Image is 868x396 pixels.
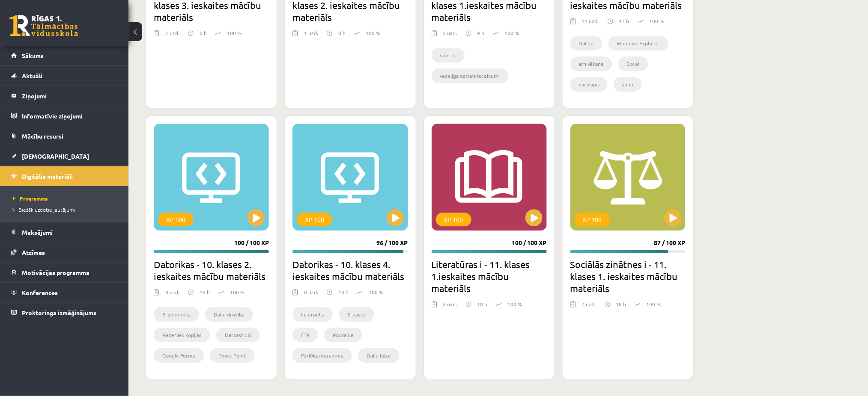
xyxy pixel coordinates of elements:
[432,68,509,83] li: veselīga uztura ieteikumi
[154,348,204,363] li: Google Forms
[230,288,245,296] p: 100 %
[339,307,374,322] li: E-pasts
[432,258,547,294] h2: Literatūras i - 11. klases 1.ieskaites mācību materiāls
[338,288,349,296] p: 18 h
[616,300,626,308] p: 18 h
[570,77,608,92] li: darblapa
[13,195,120,202] a: Programma
[22,152,89,160] span: [DEMOGRAPHIC_DATA]
[11,126,118,146] a: Mācību resursi
[619,17,629,25] p: 17 h
[165,288,179,301] div: 8 uzd.
[338,29,346,37] p: 0 h
[11,283,118,302] a: Konferences
[11,86,118,106] a: Ziņojumi
[227,29,242,37] p: 100 %
[582,300,596,313] div: 7 uzd.
[216,328,260,342] li: Datorvīrusi
[22,289,58,296] span: Konferences
[575,213,610,226] div: XP 100
[570,56,612,71] li: arhivēšana
[200,29,207,37] p: 0 h
[570,36,603,50] li: Datne
[582,17,599,30] div: 11 uzd.
[608,36,668,50] li: Windows Explorer
[508,300,522,308] p: 100 %
[11,222,118,242] a: Maksājumi
[292,348,352,363] li: Pārlūkprogramma
[154,307,199,322] li: Ergonomika
[369,288,383,296] p: 100 %
[22,309,96,316] span: Proktoringa izmēģinājums
[165,29,179,42] div: 7 uzd.
[154,258,269,282] h2: Datorikas - 10. klases 2. ieskaites mācību materiāls
[324,328,362,342] li: Podraide
[22,72,42,80] span: Aktuāli
[650,17,664,25] p: 100 %
[505,29,519,37] p: 100 %
[13,195,48,202] span: Programma
[11,242,118,262] a: Atzīmes
[436,213,471,226] div: XP 100
[210,348,255,363] li: PowerPoint
[477,29,485,37] p: 9 h
[11,106,118,126] a: Informatīvie ziņojumi
[13,206,75,213] span: Biežāk uzdotie jautājumi
[443,29,457,42] div: 5 uzd.
[11,263,118,282] a: Motivācijas programma
[9,15,78,36] a: Rīgas 1. Tālmācības vidusskola
[158,213,194,226] div: XP 100
[432,48,465,62] li: sports
[11,166,118,186] a: Digitālie materiāli
[22,86,118,106] legend: Ziņojumi
[11,303,118,322] a: Proktoringa izmēģinājums
[11,146,118,166] a: [DEMOGRAPHIC_DATA]
[11,46,118,65] a: Sākums
[366,29,380,37] p: 100 %
[13,206,120,213] a: Biežāk uzdotie jautājumi
[22,106,118,126] legend: Informatīvie ziņojumi
[304,288,318,301] div: 8 uzd.
[22,172,73,180] span: Digitālie materiāli
[304,29,318,42] div: 1 uzd.
[647,300,661,308] p: 100 %
[477,300,488,308] p: 18 h
[570,258,686,294] h2: Sociālās zinātnes i - 11. klases 1. ieskaites mācību materiāls
[22,248,45,256] span: Atzīmes
[205,307,253,322] li: Datu drošība
[22,132,63,140] span: Mācību resursi
[443,300,457,313] div: 5 uzd.
[11,66,118,86] a: Aktuāli
[200,288,210,296] p: 15 h
[614,77,642,92] li: šūna
[292,258,408,282] h2: Datorikas - 10. klases 4. ieskaites mācību materiāls
[297,213,332,226] div: XP 100
[618,56,648,71] li: Excel
[22,222,118,242] legend: Maksājumi
[154,328,210,342] li: Rezerves kopijas
[22,52,44,59] span: Sākums
[292,328,318,342] li: FTP
[358,348,400,363] li: Datu bāze
[22,269,89,276] span: Motivācijas programma
[292,307,333,322] li: Internets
